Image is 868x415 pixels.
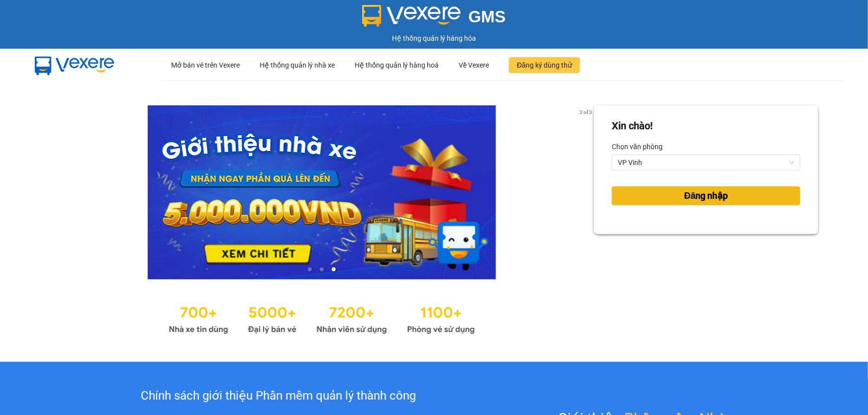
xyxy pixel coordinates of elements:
[612,139,663,155] label: Chọn văn phòng
[25,49,124,82] img: mbUUG5Q.png
[332,267,336,271] li: slide item 3
[618,155,794,170] span: VP Vinh
[684,189,728,203] span: Đăng nhập
[355,49,439,81] div: Hệ thống quản lý hàng hoá
[509,57,580,73] button: Đăng ký dùng thử
[612,186,800,205] button: Đăng nhập
[169,299,475,337] img: Statistics.png
[61,387,496,406] div: Chính sách giới thiệu Phần mềm quản lý thành công
[459,49,489,81] div: Về Vexere
[362,15,506,23] a: GMS
[612,118,653,134] div: Xin chào!
[362,5,461,27] img: logo 2
[50,105,64,279] button: previous slide / item
[580,105,594,279] button: next slide / item
[469,7,506,26] span: GMS
[308,267,312,271] li: slide item 1
[171,49,240,81] div: Mở bán vé trên Vexere
[2,33,866,44] div: Hệ thống quản lý hàng hóa
[320,267,324,271] li: slide item 2
[260,49,335,81] div: Hệ thống quản lý nhà xe
[517,60,572,71] span: Đăng ký dùng thử
[577,105,594,118] p: 3 of 3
